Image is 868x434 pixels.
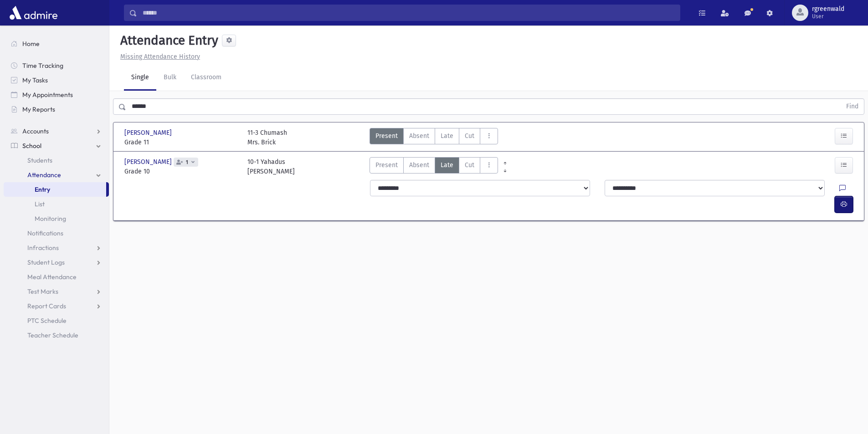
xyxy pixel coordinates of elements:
span: Infractions [27,244,59,252]
a: Notifications [4,226,109,240]
span: My Tasks [22,76,48,84]
span: [PERSON_NAME] [124,157,174,167]
span: School [22,142,41,150]
a: Single [124,65,156,91]
u: Missing Attendance History [120,53,200,61]
div: 11-3 Chumash Mrs. Brick [247,128,287,147]
button: Find [841,99,864,114]
a: Classroom [184,65,229,91]
a: Time Tracking [4,58,109,73]
span: Absent [409,131,429,141]
span: PTC Schedule [27,317,67,325]
span: Report Cards [27,302,66,310]
span: Notifications [27,229,63,237]
img: AdmirePro [7,4,60,22]
h5: Attendance Entry [117,33,218,48]
a: My Tasks [4,73,109,87]
span: Cut [465,160,474,170]
div: AttTypes [370,157,498,176]
a: Missing Attendance History [117,53,200,61]
span: Late [441,160,453,170]
a: Infractions [4,240,109,255]
a: List [4,197,109,211]
div: AttTypes [370,128,498,147]
a: Entry [4,182,106,197]
a: Monitoring [4,211,109,226]
a: Home [4,36,109,51]
span: User [812,13,844,20]
input: Search [137,5,680,21]
span: Present [375,131,398,141]
a: Attendance [4,168,109,182]
span: Attendance [27,171,61,179]
span: Test Marks [27,287,58,296]
span: My Appointments [22,91,73,99]
span: Time Tracking [22,61,63,70]
span: Present [375,160,398,170]
a: Bulk [156,65,184,91]
a: Teacher Schedule [4,328,109,342]
a: Students [4,153,109,168]
span: Monitoring [35,214,66,223]
span: Accounts [22,127,49,135]
span: List [35,200,45,208]
span: Home [22,40,40,48]
a: School [4,138,109,153]
a: PTC Schedule [4,313,109,328]
a: Meal Attendance [4,270,109,284]
span: Grade 10 [124,167,238,176]
a: Student Logs [4,255,109,270]
span: Students [27,156,52,164]
span: rgreenwald [812,5,844,13]
span: Entry [35,185,50,194]
a: My Appointments [4,87,109,102]
a: Test Marks [4,284,109,299]
span: My Reports [22,105,55,113]
a: Accounts [4,124,109,138]
span: Student Logs [27,258,65,266]
a: Report Cards [4,299,109,313]
span: [PERSON_NAME] [124,128,174,138]
span: Meal Attendance [27,273,77,281]
span: Late [441,131,453,141]
span: Cut [465,131,474,141]
span: Grade 11 [124,138,238,147]
span: 1 [184,159,190,165]
span: Teacher Schedule [27,331,78,339]
div: 10-1 Yahadus [PERSON_NAME] [247,157,295,176]
span: Absent [409,160,429,170]
a: My Reports [4,102,109,117]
